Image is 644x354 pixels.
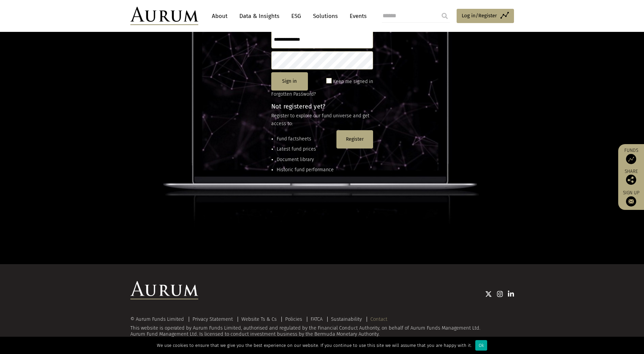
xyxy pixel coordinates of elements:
a: Contact [370,316,387,322]
p: Register to explore our fund universe and get access to: [271,112,373,127]
li: Historic fund performance [277,166,334,174]
a: Policies [285,316,302,322]
a: About [208,10,231,22]
a: Sustainability [331,316,362,322]
div: This website is operated by Aurum Funds Limited, authorised and regulated by the Financial Conduc... [130,316,514,337]
div: Ok [475,340,487,351]
div: Share [622,169,641,185]
img: Share this post [626,175,636,185]
div: © Aurum Funds Limited [130,317,187,322]
label: Keep me signed in [333,78,373,86]
img: Aurum Logo [130,281,198,299]
img: Twitter icon [485,291,492,297]
img: Sign up to our newsletter [626,196,636,206]
a: Solutions [310,10,341,22]
a: Log in/Register [457,9,514,23]
a: Events [346,10,367,22]
li: Document library [277,156,334,163]
a: Sign up [622,190,641,206]
img: Instagram icon [497,291,503,297]
a: Forgotten Password? [271,91,316,97]
img: Access Funds [626,154,636,164]
h4: Not registered yet? [271,103,373,110]
img: Linkedin icon [508,291,514,297]
a: Privacy Statement [192,316,233,322]
button: Register [336,130,373,149]
li: Latest fund prices [277,145,334,153]
img: Aurum [130,7,198,25]
li: Fund factsheets [277,135,334,143]
button: Sign in [271,72,308,91]
a: Data & Insights [236,10,283,22]
a: Website Ts & Cs [241,316,277,322]
input: Submit [438,9,452,23]
a: ESG [288,10,305,22]
span: Log in/Register [462,12,497,20]
a: FATCA [311,316,323,322]
a: Funds [622,147,641,164]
